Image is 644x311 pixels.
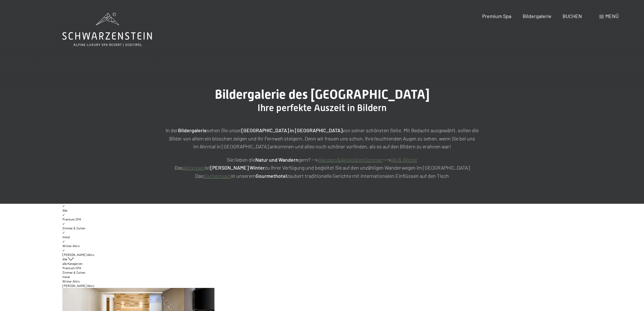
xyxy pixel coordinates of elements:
[62,239,65,243] span: ✓
[62,253,94,257] span: [PERSON_NAME] Aktiv
[62,284,94,288] span: [PERSON_NAME] Aktiv
[62,208,67,212] span: Alle
[62,244,80,248] span: Winter Aktiv
[210,165,265,171] strong: [PERSON_NAME] Winter
[62,217,81,221] span: Premium SPA
[62,262,82,265] span: alle Kategorien
[258,102,386,113] span: Ihre perfekte Auszeit in Bildern
[62,213,65,217] span: ✓
[62,271,85,274] span: Zimmer & Suiten
[62,226,85,230] span: Zimmer & Suiten
[563,13,582,19] a: BUCHEN
[62,235,70,239] span: Hotel
[62,248,65,252] span: ✓
[256,173,287,179] strong: Gourmethotel
[62,231,65,234] span: ✓
[255,157,298,163] strong: Natur und Wandern
[241,127,342,133] strong: [GEOGRAPHIC_DATA] in [GEOGRAPHIC_DATA]
[203,173,231,179] a: Küchenteam
[391,157,418,163] a: Ski & Winter
[164,156,481,180] p: Sie lieben die gern? --> ---> Das ist zu Ihrer Verfügung und begleitet Sie auf den unzähligen Wan...
[183,165,205,171] a: Aktivteam
[62,279,80,283] span: Winter Aktiv
[605,13,619,19] span: Menü
[62,275,70,279] span: Hotel
[62,222,65,226] span: ✓
[178,127,207,133] strong: Bildergalerie
[62,257,67,261] span: Alle
[215,87,430,102] span: Bildergalerie des [GEOGRAPHIC_DATA]
[164,126,481,151] p: In der sehen Sie unser von seiner schönsten Seite. Mit Bedacht ausgewählt, sollen die Bilder von ...
[482,13,511,19] a: Premium Spa
[62,204,65,208] span: ✓
[318,157,383,163] a: Wandern&AktivitätenSommer
[62,266,81,270] span: Premium SPA
[523,13,552,19] a: Bildergalerie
